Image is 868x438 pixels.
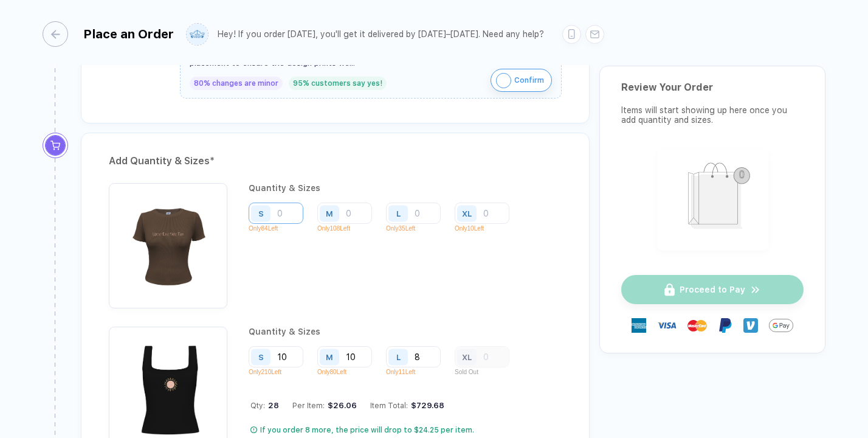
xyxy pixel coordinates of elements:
[218,29,544,40] div: Hey! If you order [DATE], you'll get it delivered by [DATE]–[DATE]. Need any help?
[455,369,518,375] p: Sold Out
[657,316,677,335] img: visa
[491,69,552,92] button: iconConfirm
[317,369,381,375] p: Only 80 Left
[743,318,758,333] img: Venmo
[386,225,450,232] p: Only 35 Left
[514,71,544,90] span: Confirm
[718,318,732,333] img: Paypal
[687,316,707,335] img: master-card
[408,401,444,410] div: $729.68
[462,352,472,361] div: XL
[249,327,518,336] div: Quantity & Sizes
[265,401,279,410] span: 28
[83,27,174,41] div: Place an Order
[260,425,474,435] div: If you order 8 more, the price will drop to $24.25 per item.
[386,369,450,375] p: Only 11 Left
[250,401,279,410] div: Qty:
[663,155,763,243] img: shopping_bag.png
[455,225,518,232] p: Only 10 Left
[289,77,387,90] div: 95% customers say yes!
[249,225,312,232] p: Only 84 Left
[109,151,562,171] div: Add Quantity & Sizes
[115,189,221,296] img: 3c655516-cf2d-46ee-8c4f-ca9136b03859_nt_front_1755131032952.jpg
[462,209,472,218] div: XL
[621,82,804,93] div: Review Your Order
[187,24,208,45] img: user profile
[396,352,401,361] div: L
[396,209,401,218] div: L
[258,352,264,361] div: S
[769,313,793,338] img: GPay
[190,77,283,90] div: 80% changes are minor
[632,318,646,333] img: express
[249,183,518,193] div: Quantity & Sizes
[258,209,264,218] div: S
[292,401,357,410] div: Per Item:
[621,105,804,125] div: Items will start showing up here once you add quantity and sizes.
[496,73,511,88] img: icon
[325,401,357,410] div: $26.06
[249,369,312,375] p: Only 210 Left
[317,225,381,232] p: Only 108 Left
[370,401,444,410] div: Item Total:
[326,352,333,361] div: M
[326,209,333,218] div: M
